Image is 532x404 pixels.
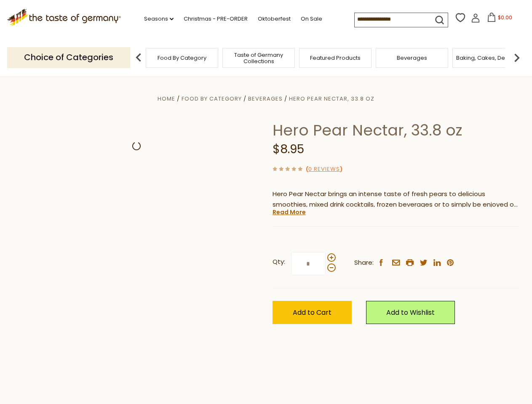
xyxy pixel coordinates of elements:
[273,208,306,216] a: Read More
[308,165,340,174] a: 0 Reviews
[273,121,519,140] h1: Hero Pear Nectar, 33.8 oz
[248,95,283,103] a: Beverages
[144,14,174,24] a: Seasons
[291,252,326,275] input: Qty:
[293,308,331,317] span: Add to Cart
[7,47,130,68] p: Choice of Categories
[182,95,242,103] a: Food By Category
[498,14,512,21] span: $0.00
[273,257,285,267] strong: Qty:
[158,95,175,103] a: Home
[397,55,427,61] a: Beverages
[258,14,291,24] a: Oktoberfest
[289,95,374,103] a: Hero Pear Nectar, 33.8 oz
[366,301,455,324] a: Add to Wishlist
[482,13,518,25] button: $0.00
[225,52,292,64] a: Taste of Germany Collections
[184,14,248,24] a: Christmas - PRE-ORDER
[306,165,342,173] span: ( )
[273,141,304,157] span: $8.95
[273,189,519,210] p: Hero Pear Nectar brings an intense taste of fresh pears to delicious smoothies, mixed drink cockt...
[301,14,322,24] a: On Sale
[508,49,525,66] img: next arrow
[310,55,361,61] a: Featured Products
[456,55,521,61] a: Baking, Cakes, Desserts
[158,55,206,61] a: Food By Category
[273,301,352,324] button: Add to Cart
[354,258,374,268] span: Share:
[130,49,147,66] img: previous arrow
